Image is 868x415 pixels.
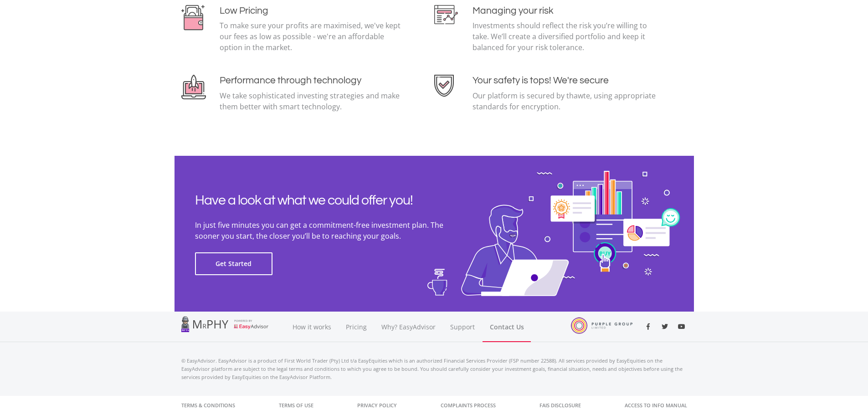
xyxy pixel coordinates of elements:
h2: Have a look at what we could offer you! [195,192,468,209]
p: © EasyAdvisor. EasyAdvisor is a product of First World Trader (Pty) Ltd t/a EasyEquities which is... [181,357,687,381]
h4: Low Pricing [220,5,405,16]
a: Support [443,312,483,342]
a: How it works [285,312,339,342]
a: Pricing [339,312,374,342]
a: Privacy Policy [357,396,397,415]
a: Complaints Process [441,396,496,415]
p: Investments should reflect the risk you’re willing to take. We’ll create a diversified portfolio ... [473,20,658,53]
a: Terms & Conditions [181,396,235,415]
button: Get Started [195,252,272,275]
a: Access to Info Manual [625,396,687,415]
a: Contact Us [483,312,531,342]
p: Our platform is secured by thawte, using appropriate standards for encryption. [473,90,658,112]
a: Why? EasyAdvisor [374,312,443,342]
p: To make sure your profits are maximised, we've kept our fees as low as possible - we're an afford... [220,20,405,53]
h4: Managing your risk [473,5,658,16]
a: Terms of Use [279,396,313,415]
p: We take sophisticated investing strategies and make them better with smart technology. [220,90,405,112]
h4: Your safety is tops! We're secure [473,75,658,86]
h4: Performance through technology [220,75,405,86]
a: FAIS Disclosure [539,396,581,415]
p: In just five minutes you can get a commitment-free investment plan. The sooner you start, the clo... [195,220,468,241]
